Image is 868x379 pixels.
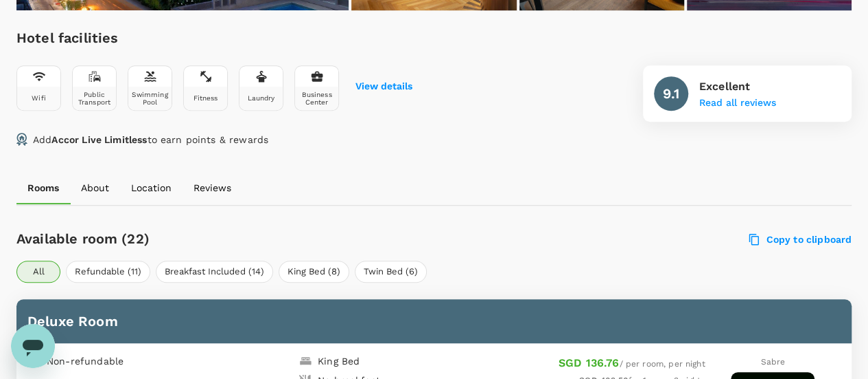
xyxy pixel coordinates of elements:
button: King Bed (8) [279,261,349,283]
button: View details [355,81,412,92]
h6: Deluxe Room [27,310,841,332]
div: Swimming Pool [131,91,169,106]
h6: Available room (22) [16,228,502,250]
img: king-bed-icon [298,354,312,368]
h6: 9.1 [663,83,679,105]
button: Breakfast Included (14) [156,261,273,283]
p: Location [131,181,172,195]
div: King Bed [318,354,360,368]
span: / per room, per night [559,359,705,369]
span: Sabre [760,357,785,367]
p: Non-refundable [47,354,124,368]
button: Refundable (11) [66,261,150,283]
span: Accor Live Limitless [51,134,147,145]
p: Add to earn points & rewards [33,133,268,147]
iframe: Button to launch messaging window [11,324,55,368]
div: Public Transport [75,91,113,106]
p: About [81,181,109,195]
div: Business Center [298,91,336,106]
button: All [16,261,60,283]
label: Copy to clipboard [749,233,852,246]
span: SGD 136.76 [559,356,620,369]
p: Reviews [193,181,231,195]
p: Rooms [27,181,59,195]
h6: Hotel facilities [16,27,412,49]
button: Read all reviews [699,98,776,109]
p: Excellent [699,78,776,95]
div: Fitness [193,94,218,102]
button: Twin Bed (6) [355,261,427,283]
div: Wifi [32,94,46,102]
div: Laundry [247,94,274,102]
